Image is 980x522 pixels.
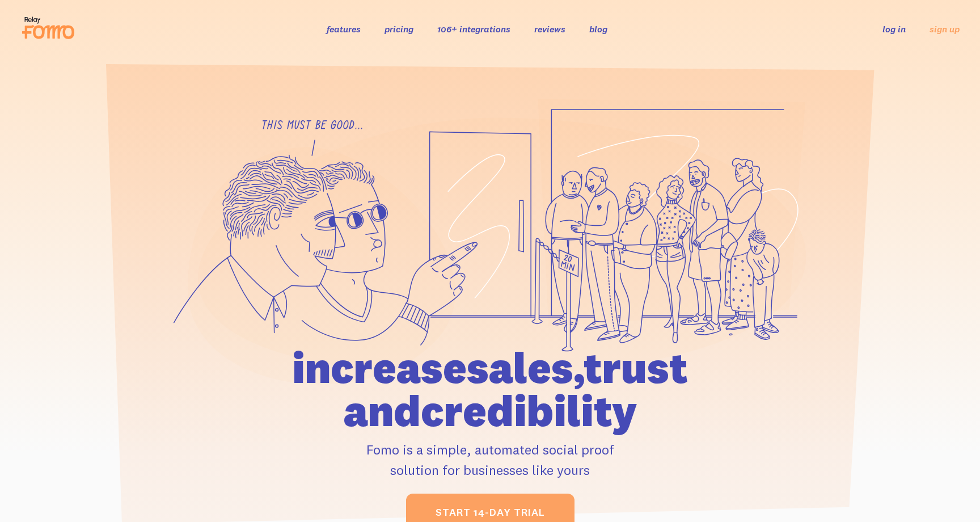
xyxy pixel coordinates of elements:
[327,23,361,35] a: features
[882,23,906,35] a: log in
[385,23,413,35] a: pricing
[534,23,565,35] a: reviews
[227,439,753,480] p: Fomo is a simple, automated social proof solution for businesses like yours
[930,23,960,35] a: sign up
[227,346,753,432] h1: increase sales, trust and credibility
[437,23,510,35] a: 106+ integrations
[589,23,607,35] a: blog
